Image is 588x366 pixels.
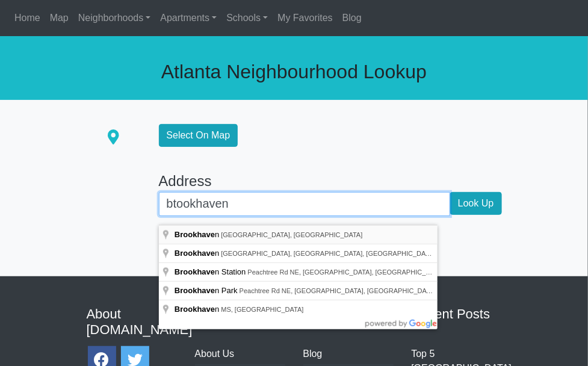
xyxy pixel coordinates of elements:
[175,249,215,258] span: Brookhave
[221,250,435,257] span: [GEOGRAPHIC_DATA], [GEOGRAPHIC_DATA], [GEOGRAPHIC_DATA]
[159,170,502,192] div: Address
[175,267,248,276] span: n Station
[221,306,303,313] span: MS, [GEOGRAPHIC_DATA]
[342,13,362,23] span: Blog
[221,6,273,30] a: Schools
[303,349,323,359] a: Blog
[273,6,338,30] a: My Favorites
[175,286,240,295] span: n Park
[338,6,367,30] a: Blog
[450,192,502,216] a: Look Up
[159,130,238,140] a: Select On Map
[195,349,235,359] a: About Us
[45,6,73,30] a: Map
[87,306,177,338] h4: About [DOMAIN_NAME]
[73,6,156,30] a: Neighborhoods
[175,267,215,276] span: Brookhave
[175,286,215,295] span: Brookhave
[10,6,45,30] a: Home
[248,268,517,276] span: Peachtree Rd NE, [GEOGRAPHIC_DATA], [GEOGRAPHIC_DATA], [GEOGRAPHIC_DATA]
[240,287,509,294] span: Peachtree Rd NE, [GEOGRAPHIC_DATA], [GEOGRAPHIC_DATA], [GEOGRAPHIC_DATA]
[175,230,215,239] span: Brookhave
[50,13,69,23] span: Map
[226,13,261,23] span: Schools
[221,231,362,238] span: [GEOGRAPHIC_DATA], [GEOGRAPHIC_DATA]
[87,60,502,83] h2: Atlanta Neighbourhood Lookup
[175,230,221,239] span: n
[155,6,221,30] a: Apartments
[160,13,209,23] span: Apartments
[14,13,40,23] span: Home
[78,13,144,23] span: Neighborhoods
[159,124,238,147] span: Select On Map
[277,13,333,23] span: My Favorites
[175,305,215,314] span: Brookhave
[175,305,221,314] span: n
[412,306,502,322] h4: Recent Posts
[175,249,221,258] span: n
[450,192,502,215] span: Look Up
[159,192,450,216] input: e.g. 1 Main St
